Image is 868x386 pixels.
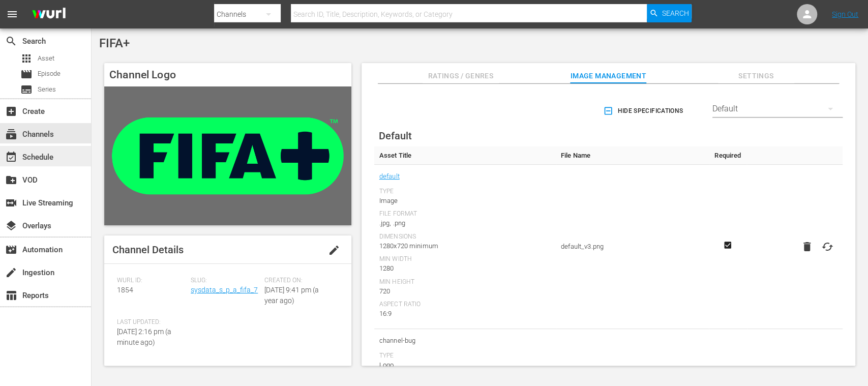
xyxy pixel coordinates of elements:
h4: Channel Logo [104,63,351,86]
div: 16:9 [379,309,551,319]
button: Hide Specifications [601,97,687,125]
span: Wurl ID: [117,277,186,285]
img: ans4CAIJ8jUAAAAAAAAAAAAAAAAAAAAAAAAgQb4GAAAAAAAAAAAAAAAAAAAAAAAAJMjXAAAAAAAAAAAAAAAAAAAAAAAAgAT5G... [24,3,73,26]
div: Aspect Ratio [379,301,551,309]
span: Reports [5,289,17,302]
span: Channel Details [112,244,184,256]
span: Series [38,84,56,95]
span: Ratings / Genres [423,70,499,82]
span: edit [328,244,340,256]
span: channel-bug [379,334,551,347]
div: Type [379,352,551,360]
span: Created On: [264,277,333,285]
th: Required [709,146,747,165]
span: Hide Specifications [605,106,683,116]
a: Sign Out [832,10,858,18]
span: Series [20,83,33,96]
div: Min Height [379,278,551,286]
span: Ingestion [5,266,17,279]
a: sysdata_s_p_a_fifa_7 [191,286,258,294]
th: Asset Title [374,146,556,165]
svg: Required [722,241,734,250]
span: [DATE] 9:41 pm (a year ago) [264,286,319,305]
div: 720 [379,286,551,296]
span: Episode [20,68,33,80]
div: 1280x720 minimum [379,241,551,251]
span: Settings [718,70,794,82]
span: Default [379,130,412,142]
span: 1854 [117,286,133,294]
span: Last Updated: [117,318,186,326]
img: FIFA+ [104,86,351,225]
button: Search [647,4,692,22]
span: Asset [38,53,54,64]
div: 1280 [379,263,551,274]
span: Episode [38,69,61,79]
span: Schedule [5,151,17,163]
span: Slug: [191,277,259,285]
div: File Format [379,210,551,218]
button: edit [322,238,346,262]
th: File Name [556,146,709,165]
div: Image [379,196,551,206]
span: Overlays [5,220,17,232]
span: Search [5,35,17,47]
td: default_v3.png [556,165,709,329]
span: Create [5,105,17,117]
div: Logo [379,360,551,370]
span: create_new_folder [5,174,17,186]
span: Image Management [570,70,646,82]
span: menu [6,8,18,20]
div: Default [712,95,843,123]
span: Asset [20,52,33,65]
a: default [379,170,400,183]
div: Type [379,188,551,196]
span: Channels [5,128,17,140]
div: Dimensions [379,233,551,241]
div: Min Width [379,255,551,263]
span: FIFA+ [99,36,130,50]
div: .jpg, .png [379,218,551,228]
span: Live Streaming [5,197,17,209]
span: Automation [5,244,17,256]
span: Search [662,4,689,22]
span: [DATE] 2:16 pm (a minute ago) [117,328,171,346]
